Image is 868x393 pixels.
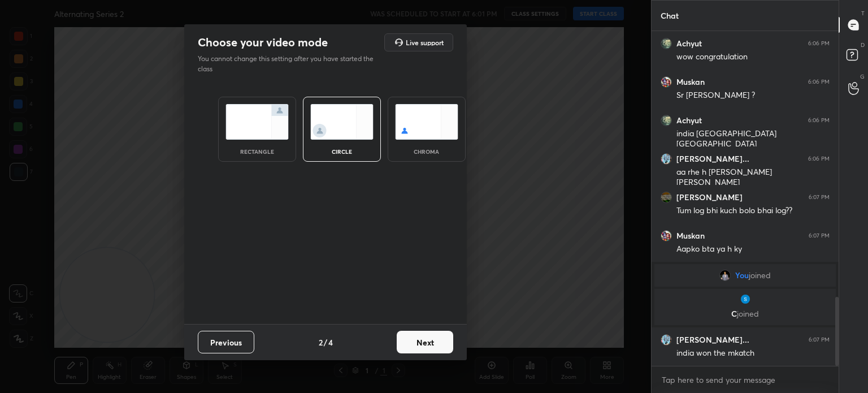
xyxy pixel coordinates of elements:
[661,334,672,346] img: 484a2707e0af49329dbe29b7d695fda8.jpg
[661,38,672,49] img: 4b4a4bb2e29d4749ab17778805540943.jpg
[406,39,444,46] h5: Live support
[319,336,323,348] h4: 2
[676,115,702,126] h6: Achyut
[661,76,672,88] img: 3
[235,149,280,154] div: rectangle
[676,51,830,63] div: wow congratulation
[809,232,830,239] div: 6:07 PM
[808,117,830,124] div: 6:06 PM
[661,115,672,126] img: 4b4a4bb2e29d4749ab17778805540943.jpg
[735,271,749,280] span: You
[676,192,743,202] h6: [PERSON_NAME]
[676,90,830,101] div: Sr [PERSON_NAME] ?
[198,331,254,353] button: Previous
[198,35,328,50] h2: Choose your video mode
[809,194,830,201] div: 6:07 PM
[676,348,830,359] div: india won the mkatch
[676,231,705,241] h6: Muskan
[324,336,327,348] h4: /
[808,40,830,47] div: 6:06 PM
[676,167,830,188] div: aa rhe h [PERSON_NAME] [PERSON_NAME]
[809,336,830,343] div: 6:07 PM
[661,309,829,318] p: C
[676,77,705,87] h6: Muskan
[395,104,458,140] img: chromaScreenIcon.c19ab0a0.svg
[861,9,865,18] p: T
[740,293,751,305] img: 3
[676,244,830,255] div: Aapko bta ya h ky
[676,335,749,345] h6: [PERSON_NAME]...
[861,41,865,49] p: D
[198,54,381,74] p: You cannot change this setting after you have started the class
[661,230,672,241] img: 3
[749,271,771,280] span: joined
[397,331,453,353] button: Next
[808,156,830,162] div: 6:06 PM
[808,79,830,85] div: 6:06 PM
[661,192,672,203] img: 3c617249e3534016a15cc749bdfc382c.jpg
[719,270,731,281] img: 9689d3ed888646769c7969bc1f381e91.jpg
[225,104,289,140] img: normalScreenIcon.ae25ed63.svg
[676,128,830,150] div: india [GEOGRAPHIC_DATA] [GEOGRAPHIC_DATA]
[676,38,702,49] h6: Achyut
[676,205,830,217] div: Tum log bhi kuch bolo bhai log??
[661,153,672,165] img: 484a2707e0af49329dbe29b7d695fda8.jpg
[328,336,333,348] h4: 4
[404,149,449,154] div: chroma
[652,31,839,366] div: grid
[310,104,374,140] img: circleScreenIcon.acc0effb.svg
[652,1,688,31] p: Chat
[676,154,749,164] h6: [PERSON_NAME]...
[860,72,865,81] p: G
[737,308,759,319] span: joined
[319,149,364,154] div: circle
